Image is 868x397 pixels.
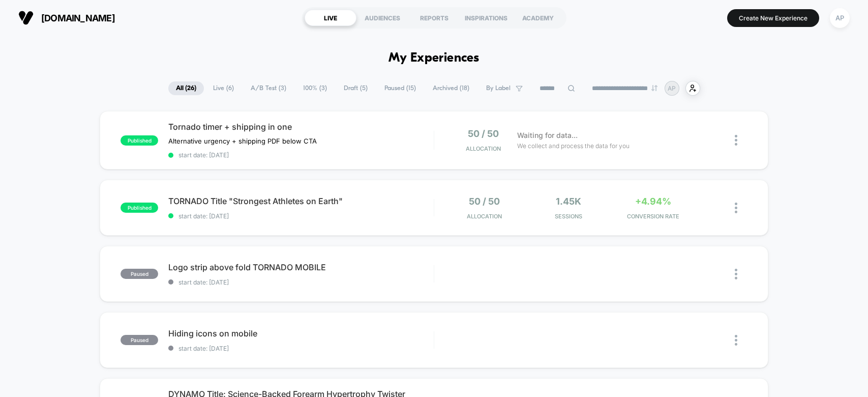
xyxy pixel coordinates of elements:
span: Archived ( 18 ) [425,81,477,95]
div: ACADEMY [512,10,564,26]
span: 50 / 50 [469,196,500,207]
img: close [735,269,737,279]
span: Allocation [467,213,502,220]
span: published [121,135,158,146]
span: Hiding icons on mobile [168,328,433,338]
span: A/B Test ( 3 ) [243,81,294,95]
span: Tornado timer + shipping in one [168,122,433,132]
span: CONVERSION RATE [613,213,693,220]
p: AP [668,84,676,92]
img: Visually logo [18,10,34,25]
span: [DOMAIN_NAME] [41,13,115,23]
span: All ( 26 ) [168,81,204,95]
span: Allocation [466,145,501,152]
span: +4.94% [635,196,671,207]
span: published [121,203,158,213]
div: AUDIENCES [356,10,408,26]
span: paused [121,335,158,345]
span: 100% ( 3 ) [295,81,335,95]
span: Alternative urgency + shipping PDF below CTA [168,137,317,145]
span: TORNADO Title "Strongest Athletes on Earth" [168,196,433,206]
span: Waiting for data... [517,130,578,141]
span: 50 / 50 [468,128,499,139]
span: paused [121,269,158,279]
button: AP [827,8,853,29]
img: end [651,85,657,91]
div: AP [830,8,850,28]
span: start date: [DATE] [168,212,433,220]
h1: My Experiences [388,51,480,66]
span: start date: [DATE] [168,345,433,352]
div: REPORTS [408,10,460,26]
div: INSPIRATIONS [460,10,512,26]
img: close [735,335,737,346]
img: close [735,203,737,213]
span: start date: [DATE] [168,278,433,286]
span: 1.45k [556,196,581,207]
span: Logo strip above fold TORNADO MOBILE [168,262,433,272]
span: By Label [486,84,511,92]
span: Sessions [529,213,608,220]
span: Paused ( 15 ) [377,81,424,95]
span: start date: [DATE] [168,151,433,159]
span: Live ( 6 ) [205,81,242,95]
button: Create New Experience [727,9,819,27]
img: close [735,135,737,146]
span: Draft ( 5 ) [336,81,375,95]
span: We collect and process the data for you [517,141,630,151]
button: [DOMAIN_NAME] [15,10,118,26]
div: LIVE [305,10,356,26]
